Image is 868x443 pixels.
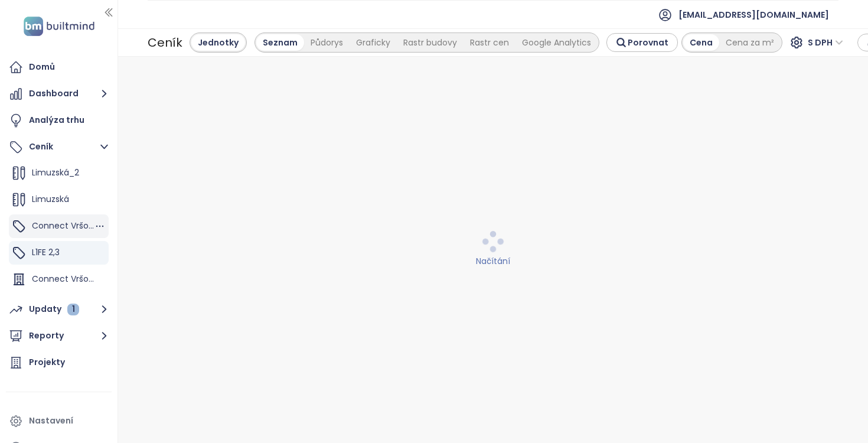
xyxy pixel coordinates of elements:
[9,161,109,185] div: Limuzská_2
[9,188,109,211] div: Limuzská
[126,255,861,268] div: Načítání
[67,304,79,315] div: 1
[29,60,55,74] div: Domů
[32,220,134,232] span: Connect Vršovice 5,7,8,9
[148,32,182,53] div: Ceník
[29,113,84,128] div: Analýza trhu
[256,34,304,51] div: Seznam
[808,34,843,51] span: S DPH
[6,109,112,132] a: Analýza trhu
[6,135,112,159] button: Ceník
[9,241,109,265] div: L1FE 2,3
[628,36,668,49] span: Porovnat
[464,34,515,51] div: Rastr cen
[350,34,397,51] div: Graficky
[32,193,69,205] span: Limuzská
[20,14,98,38] img: logo
[29,413,73,428] div: Nastavení
[9,214,109,238] div: Connect Vršovice 5,7,8,9
[6,324,112,348] button: Reporty
[29,302,79,317] div: Updaty
[6,351,112,374] a: Projekty
[9,268,109,291] div: Connect Vršovice 1,2,3,4,6
[515,34,598,51] div: Google Analytics
[32,167,79,178] span: Limuzská_2
[6,298,112,321] button: Updaty 1
[678,1,829,29] span: [EMAIL_ADDRESS][DOMAIN_NAME]
[32,273,138,285] span: Connect Vršovice 1,2,3,4,6
[683,34,719,51] div: Cena
[397,34,464,51] div: Rastr budovy
[29,355,65,370] div: Projekty
[606,33,678,52] button: Porovnat
[6,82,112,106] button: Dashboard
[719,34,781,51] div: Cena za m²
[32,246,60,258] span: L1FE 2,3
[6,56,112,79] a: Domů
[191,34,245,51] div: Jednotky
[6,409,112,433] a: Nastavení
[304,34,350,51] div: Půdorys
